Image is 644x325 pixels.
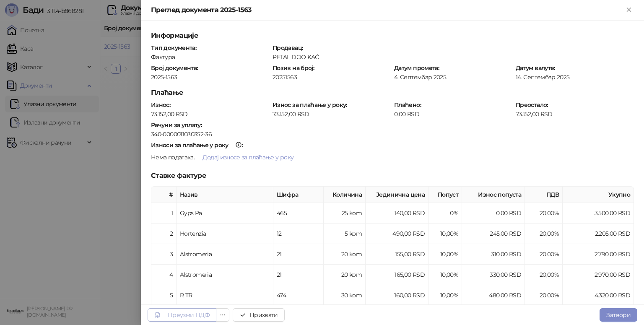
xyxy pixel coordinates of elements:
[563,265,634,285] td: 2.970,00 RSD
[151,203,177,224] td: 1
[272,110,392,118] div: 73.152,00 RSD
[540,271,559,278] span: 20,00 %
[272,53,634,61] div: PETAL DOO KAĆ
[428,203,462,224] td: 0%
[393,110,513,118] div: 0,00 RSD
[540,230,559,237] span: 20,00 %
[151,130,634,138] div: 340-0000011030352-36
[177,187,273,203] th: Назив
[273,244,324,265] td: 21
[150,53,270,61] div: Фактура
[151,142,229,148] div: Износи за плаћање у року
[563,285,634,306] td: 4.320,00 RSD
[180,270,270,279] div: Alstromeria
[324,203,366,224] td: 25 kom
[180,291,270,300] div: R TR
[273,285,324,306] td: 474
[462,285,525,306] td: 480,00 RSD
[150,73,270,81] div: 2025-1563
[462,265,525,285] td: 330,00 RSD
[563,224,634,244] td: 2.205,00 RSD
[151,187,177,203] th: #
[324,187,366,203] th: Количина
[366,285,428,306] td: 160,00 RSD
[428,187,462,203] th: Попуст
[515,73,635,81] div: 14. Септембар 2025.
[151,101,170,109] strong: Износ :
[462,203,525,224] td: 0,00 RSD
[273,203,324,224] td: 465
[624,5,634,15] button: Close
[151,88,634,98] h5: Плаћање
[151,141,243,149] strong: :
[540,209,559,217] span: 20,00 %
[233,308,285,322] button: Прихвати
[180,208,270,218] div: Gyps Pa
[273,64,314,72] strong: Позив на број :
[273,224,324,244] td: 12
[273,44,303,52] strong: Продавац :
[515,110,635,118] div: 73.152,00 RSD
[516,64,555,72] strong: Датум валуте :
[428,224,462,244] td: 10,00%
[525,187,563,203] th: ПДВ
[462,224,525,244] td: 245,00 RSD
[324,265,366,285] td: 20 kom
[366,265,428,285] td: 165,00 RSD
[393,73,513,81] div: 4. Септембар 2025.
[428,244,462,265] td: 10,00%
[366,224,428,244] td: 490,00 RSD
[563,187,634,203] th: Укупно
[151,64,197,72] strong: Број документа :
[366,187,428,203] th: Јединична цена
[168,311,210,319] div: Преузми ПДФ
[366,203,428,224] td: 140,00 RSD
[273,265,324,285] td: 21
[540,291,559,299] span: 20,00 %
[151,285,177,306] td: 5
[428,265,462,285] td: 10,00%
[563,203,634,224] td: 3.500,00 RSD
[324,285,366,306] td: 30 kom
[324,224,366,244] td: 5 kom
[220,312,226,318] span: ellipsis
[148,308,216,322] a: Преузми ПДФ
[151,44,196,52] strong: Тип документа :
[151,121,202,129] strong: Рачуни за уплату :
[324,244,366,265] td: 20 kom
[540,250,559,258] span: 20,00 %
[196,151,300,164] button: Додај износе за плаћање у року
[151,244,177,265] td: 3
[462,244,525,265] td: 310,00 RSD
[394,64,439,72] strong: Датум промета :
[563,244,634,265] td: 2.790,00 RSD
[273,187,324,203] th: Шифра
[180,250,270,259] div: Alstromeria
[180,229,270,238] div: Hortenzia
[151,224,177,244] td: 2
[151,171,634,181] h5: Ставке фактуре
[151,31,634,41] h5: Информације
[151,265,177,285] td: 4
[462,187,525,203] th: Износ попуста
[272,73,390,81] div: 20251563
[366,244,428,265] td: 155,00 RSD
[600,308,637,322] button: Затвори
[151,5,624,15] div: Преглед документа 2025-1563
[150,151,635,164] div: .
[273,101,347,109] strong: Износ за плаћање у року :
[151,153,194,161] span: Нема података
[516,101,548,109] strong: Преостало :
[428,285,462,306] td: 10,00%
[150,110,270,118] div: 73.152,00 RSD
[394,101,421,109] strong: Плаћено :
